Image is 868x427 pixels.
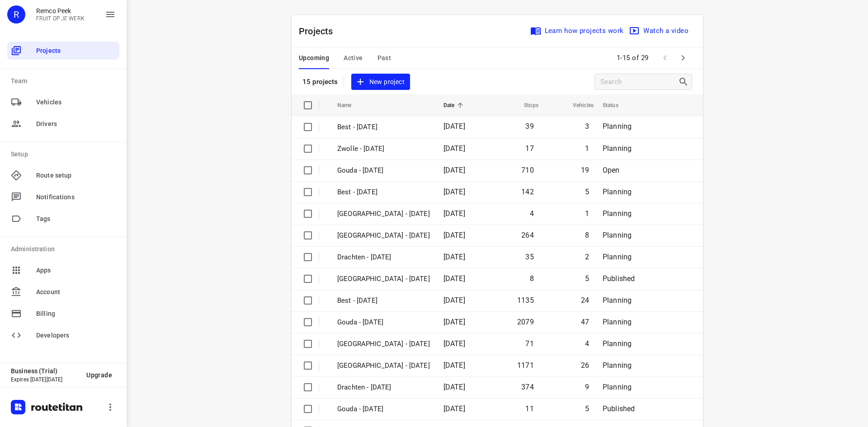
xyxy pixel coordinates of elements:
[11,76,119,86] p: Team
[603,209,632,218] span: Planning
[299,52,329,64] span: Upcoming
[585,231,589,239] span: 8
[678,76,692,87] div: Search
[337,144,430,154] p: Zwolle - Friday
[581,296,589,305] span: 24
[351,74,410,90] button: New project
[443,100,467,111] span: Date
[337,187,430,197] p: Best - Thursday
[603,253,632,261] span: Planning
[603,166,620,174] span: Open
[521,383,534,391] span: 374
[443,253,465,261] span: [DATE]
[581,361,589,370] span: 26
[11,244,119,254] p: Administration
[517,361,534,370] span: 1171
[36,309,116,319] span: Billing
[581,166,589,174] span: 19
[585,122,589,131] span: 3
[443,231,465,239] span: [DATE]
[603,100,630,111] span: Status
[525,253,533,261] span: 35
[443,274,465,283] span: [DATE]
[443,404,465,413] span: [DATE]
[585,339,589,348] span: 4
[337,230,430,241] p: Zwolle - Thursday
[561,100,594,111] span: Vehicles
[7,210,119,228] div: Tags
[443,361,465,370] span: [DATE]
[521,188,534,196] span: 142
[7,261,119,279] div: Apps
[603,188,632,196] span: Planning
[36,287,116,297] span: Account
[36,171,116,180] span: Route setup
[525,404,533,413] span: 11
[443,383,465,391] span: [DATE]
[7,93,119,111] div: Vehicles
[36,98,116,107] span: Vehicles
[585,274,589,283] span: 5
[11,150,119,159] p: Setup
[585,383,589,391] span: 9
[7,283,119,301] div: Account
[521,231,534,239] span: 264
[585,144,589,153] span: 1
[86,371,112,379] span: Upgrade
[337,122,430,132] p: Best - Friday
[517,318,534,326] span: 2079
[36,7,85,14] p: Remco Peek
[36,214,116,224] span: Tags
[36,15,85,22] p: FRUIT OP JE WERK
[443,144,465,153] span: [DATE]
[337,382,430,393] p: Drachten - Wednesday
[585,188,589,196] span: 5
[585,253,589,261] span: 2
[443,318,465,326] span: [DATE]
[443,122,465,131] span: [DATE]
[512,100,538,111] span: Stops
[36,46,116,56] span: Projects
[603,383,632,391] span: Planning
[443,339,465,348] span: [DATE]
[36,331,116,340] span: Developers
[7,5,25,23] div: R
[337,274,430,284] p: Gemeente Rotterdam - Thursday
[525,144,533,153] span: 17
[377,52,392,64] span: Past
[603,361,632,370] span: Planning
[7,42,119,60] div: Projects
[36,192,116,202] span: Notifications
[11,376,79,383] p: Expires [DATE][DATE]
[337,361,430,371] p: Zwolle - Wednesday
[674,49,692,67] span: Next Page
[525,339,533,348] span: 71
[603,404,635,413] span: Published
[530,209,534,218] span: 4
[337,296,430,306] p: Best - Wednesday
[7,166,119,184] div: Route setup
[7,115,119,133] div: Drivers
[603,144,632,153] span: Planning
[603,231,632,239] span: Planning
[79,367,119,383] button: Upgrade
[7,188,119,206] div: Notifications
[525,122,533,131] span: 39
[581,318,589,326] span: 47
[337,165,430,176] p: Gouda - Thursday
[337,252,430,263] p: Drachten - Thursday
[603,122,632,131] span: Planning
[603,339,632,348] span: Planning
[337,339,430,349] p: Antwerpen - Wednesday
[7,305,119,323] div: Billing
[337,317,430,328] p: Gouda - Wednesday
[443,188,465,196] span: [DATE]
[530,274,534,283] span: 8
[7,326,119,344] div: Developers
[443,209,465,218] span: [DATE]
[585,209,589,218] span: 1
[337,209,430,219] p: Antwerpen - Thursday
[521,166,534,174] span: 710
[302,78,338,86] p: 15 projects
[656,49,674,67] span: Previous Page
